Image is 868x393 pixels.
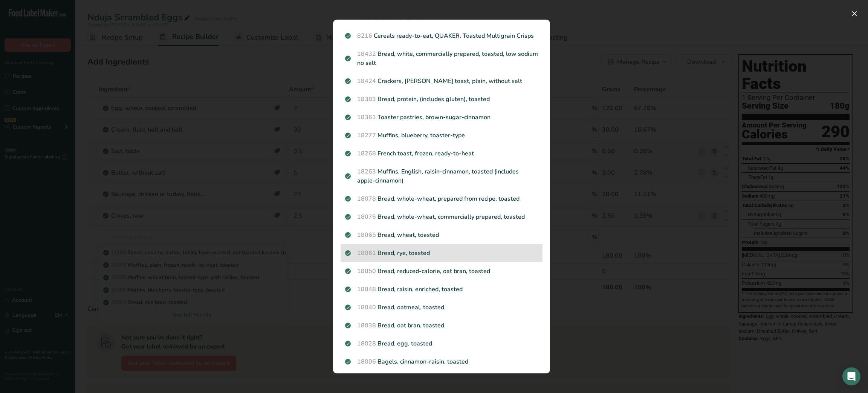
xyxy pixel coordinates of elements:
[345,77,538,86] p: Crackers, [PERSON_NAME] toast, plain, without salt
[357,321,376,330] span: 18038
[345,167,538,185] p: Muffins, English, raisin-cinnamon, toasted (includes apple-cinnamon)
[357,249,376,257] span: 18061
[345,49,538,68] p: Bread, white, commercially prepared, toasted, low sodium no salt
[357,195,376,203] span: 18078
[345,131,538,140] p: Muffins, blueberry, toaster-type
[357,32,372,40] span: 8216
[357,231,376,239] span: 18065
[345,267,538,276] p: Bread, reduced-calorie, oat bran, toasted
[842,367,860,385] div: Open Intercom Messenger
[345,95,538,104] p: Bread, protein, (includes gluten), toasted
[357,77,376,85] span: 18424
[357,303,376,312] span: 18040
[357,285,376,293] span: 18048
[345,149,538,158] p: French toast, frozen, ready-to-heat
[357,131,376,140] span: 18277
[345,230,538,239] p: Bread, wheat, toasted
[345,113,538,122] p: Toaster pastries, brown-sugar-cinnamon
[345,321,538,330] p: Bread, oat bran, toasted
[345,194,538,203] p: Bread, whole-wheat, prepared from recipe, toasted
[345,285,538,294] p: Bread, raisin, enriched, toasted
[345,31,538,40] p: Cereals ready-to-eat, QUAKER, Toasted Multigrain Crisps
[357,358,376,366] span: 18006
[357,339,376,348] span: 18028
[357,267,376,275] span: 18050
[357,213,376,221] span: 18076
[357,95,376,103] span: 18383
[345,303,538,312] p: Bread, oatmeal, toasted
[345,212,538,221] p: Bread, whole-wheat, commercially prepared, toasted
[357,167,376,176] span: 18263
[345,249,538,258] p: Bread, rye, toasted
[357,149,376,158] span: 18268
[345,339,538,348] p: Bread, egg, toasted
[357,50,376,58] span: 18432
[345,357,538,366] p: Bagels, cinnamon-raisin, toasted
[357,113,376,121] span: 18361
